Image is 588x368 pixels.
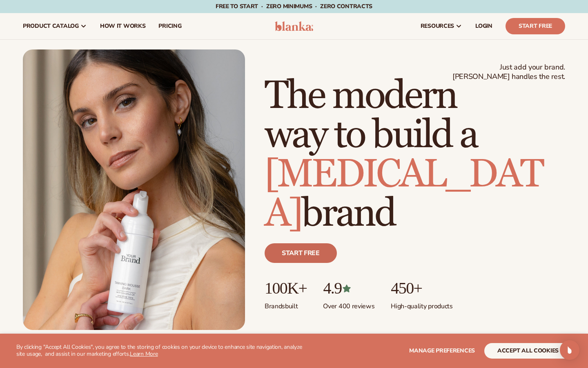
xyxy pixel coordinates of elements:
span: [MEDICAL_DATA] [265,150,542,238]
p: 450+ [391,279,452,297]
a: product catalog [16,13,94,39]
span: resources [421,23,454,29]
a: Learn More [130,350,158,358]
span: pricing [158,23,181,29]
span: How It Works [100,23,146,29]
a: How It Works [94,13,152,39]
p: 4.9 [323,279,374,297]
button: Manage preferences [409,343,475,359]
img: Female holding tanning mousse. [23,49,245,330]
h1: The modern way to build a brand [265,76,565,233]
p: Brands built [265,297,307,311]
p: Over 400 reviews [323,297,374,311]
span: LOGIN [475,23,492,29]
a: resources [414,13,469,39]
span: product catalog [23,23,79,29]
a: pricing [152,13,188,39]
a: Start Free [506,18,565,34]
button: accept all cookies [484,343,572,359]
span: Just add your brand. [PERSON_NAME] handles the rest. [452,63,565,82]
div: Open Intercom Messenger [560,340,579,360]
img: logo [275,21,314,31]
p: By clicking "Accept All Cookies", you agree to the storing of cookies on your device to enhance s... [16,344,307,358]
a: LOGIN [469,13,499,39]
a: Start free [265,243,337,263]
p: High-quality products [391,297,452,311]
span: Manage preferences [409,347,475,355]
p: 100K+ [265,279,307,297]
span: Free to start · ZERO minimums · ZERO contracts [216,2,372,10]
